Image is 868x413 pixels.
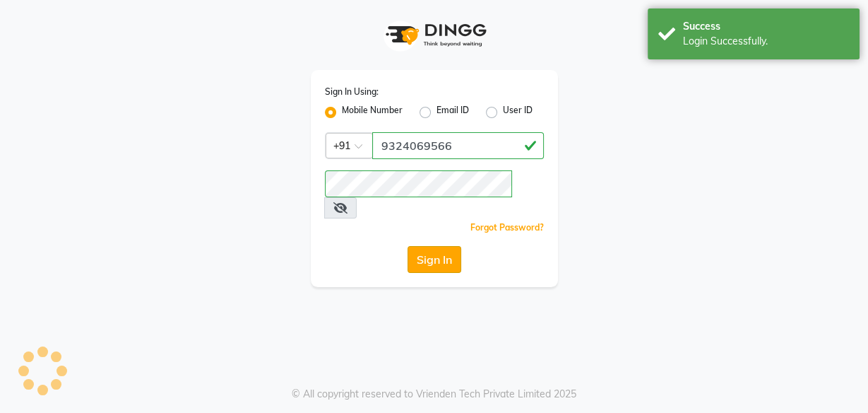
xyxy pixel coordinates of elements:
[372,132,544,159] input: Username
[503,104,533,121] label: User ID
[378,14,491,56] img: logo1.svg
[470,222,544,233] a: Forgot Password?
[683,34,849,49] div: Login Successfully.
[436,104,469,121] label: Email ID
[408,246,461,273] button: Sign In
[325,86,379,98] label: Sign In Using:
[683,19,849,34] div: Success
[325,170,513,197] input: Username
[342,104,403,121] label: Mobile Number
